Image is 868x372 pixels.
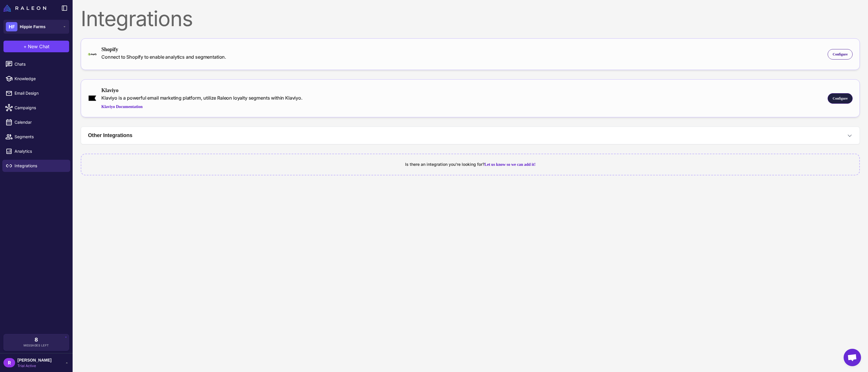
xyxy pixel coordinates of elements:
[88,161,852,168] div: Is there an integration you're looking for?
[101,87,303,94] div: Klaviyo
[28,43,49,50] span: New Chat
[3,5,48,12] a: Raleon Logo
[833,96,848,101] span: Configure
[6,22,17,31] div: HF
[24,343,49,348] span: Messages Left
[3,20,69,34] button: HFHippie Farms
[101,46,226,53] div: Shopify
[15,148,66,154] span: Analytics
[833,52,848,57] span: Configure
[844,349,861,366] div: Open chat
[88,53,97,55] img: shopify-logo-primary-logo-456baa801ee66a0a435671082365958316831c9960c480451dd0330bcdae304f.svg
[3,41,69,52] button: +New Chat
[15,61,66,67] span: Chats
[88,95,97,101] img: klaviyo.png
[2,160,70,172] a: Integrations
[2,73,70,85] a: Knowledge
[2,87,70,99] a: Email Design
[2,58,70,70] a: Chats
[88,132,132,139] h3: Other Integrations
[15,163,66,169] span: Integrations
[15,134,66,140] span: Segments
[17,363,51,369] span: Trial Active
[24,43,27,50] span: +
[101,94,303,101] div: Klaviyo is a powerful email marketing platform, utilize Raleon loyalty segments within Klaviyo.
[3,358,15,367] div: R
[15,119,66,125] span: Calendar
[15,90,66,96] span: Email Design
[2,102,70,114] a: Campaigns
[2,131,70,143] a: Segments
[15,105,66,111] span: Campaigns
[35,337,38,342] span: 8
[2,116,70,128] a: Calendar
[81,8,860,29] div: Integrations
[484,162,535,167] span: Let us know so we can add it!
[17,357,51,363] span: [PERSON_NAME]
[20,24,46,30] span: Hippie Farms
[81,127,860,144] button: Other Integrations
[15,76,66,82] span: Knowledge
[101,104,303,110] a: Klaviyo Documentation
[3,5,46,12] img: Raleon Logo
[2,145,70,157] a: Analytics
[101,53,226,60] div: Connect to Shopify to enable analytics and segmentation.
